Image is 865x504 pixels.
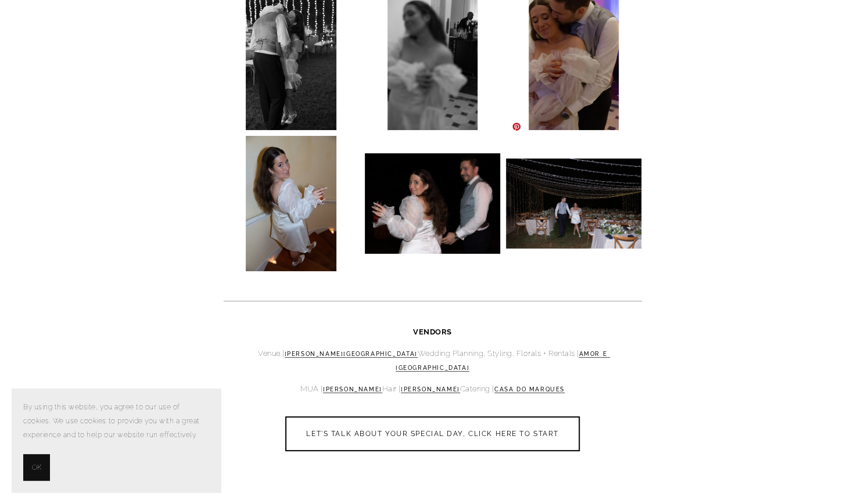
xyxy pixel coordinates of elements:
p: Venue | Wedding Planning, Styling, Florals + Rentals | [224,347,642,375]
a: [PERSON_NAME] [323,386,382,393]
a: Pin it! [512,122,521,131]
strong: VENDORS [413,327,452,336]
a: Casa Do Marques [494,386,565,393]
img: margdiogoweddingwebsite1-37.jpg [246,136,336,271]
button: OK [23,454,50,481]
p: MUA | Hair | Catering | [224,382,642,396]
a: Let's talk about your special day, click here to start [285,416,579,451]
span: OK [32,460,41,474]
p: By using this website, you agree to our use of cookies. We use cookies to provide you with a grea... [23,400,209,442]
a: [PERSON_NAME][GEOGRAPHIC_DATA] [285,351,418,358]
img: margdiogoweddingwebsite1-38.jpg [365,153,500,254]
img: margdiogoweddingwebsite1-39.jpg [506,159,641,249]
a: [PERSON_NAME] [401,386,460,393]
section: Cookie banner [12,388,221,492]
